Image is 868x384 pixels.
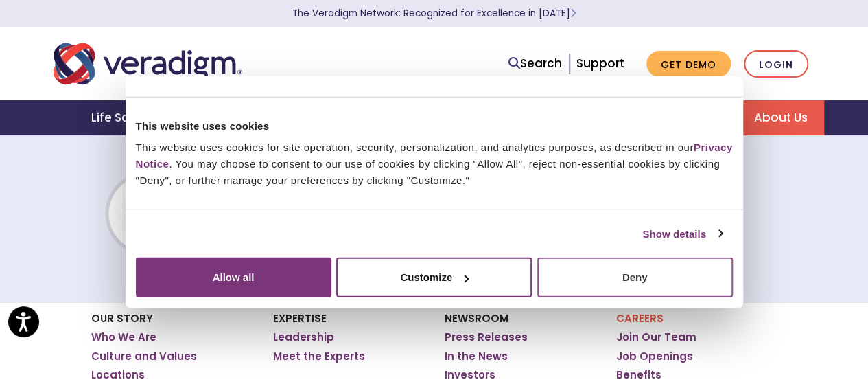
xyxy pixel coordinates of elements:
[508,54,562,73] a: Search
[445,368,495,382] a: Investors
[616,330,696,344] a: Join Our Team
[273,350,365,363] a: Meet the Experts
[616,350,693,363] a: Job Openings
[136,142,733,170] a: Privacy Notice
[136,258,331,297] button: Allow all
[570,7,576,20] span: Learn More
[136,117,733,134] div: This website uses cookies
[642,225,722,242] a: Show details
[336,258,532,297] button: Customize
[537,258,733,297] button: Deny
[91,368,145,382] a: Locations
[75,100,189,135] a: Life Sciences
[744,50,808,78] a: Login
[738,100,824,135] a: About Us
[445,330,528,344] a: Press Releases
[54,41,242,87] img: Veradigm logo
[292,7,576,20] a: The Veradigm Network: Recognized for Excellence in [DATE]Learn More
[91,330,156,344] a: Who We Are
[91,350,197,363] a: Culture and Values
[616,368,661,382] a: Benefits
[646,51,731,78] a: Get Demo
[576,55,624,71] a: Support
[273,330,334,344] a: Leadership
[136,139,733,189] div: This website uses cookies for site operation, security, personalization, and analytics purposes, ...
[445,350,508,363] a: In the News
